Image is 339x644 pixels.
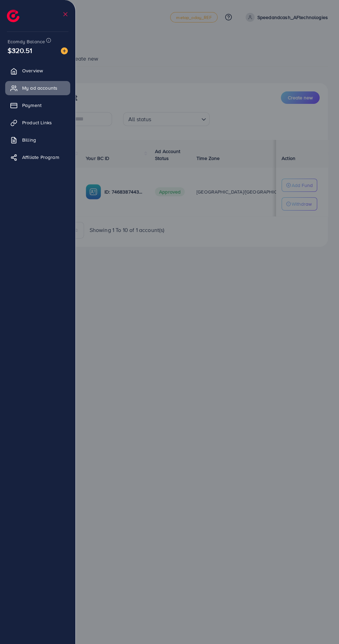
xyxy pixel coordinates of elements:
[22,136,36,143] span: Billing
[8,45,32,55] span: $320.51
[22,67,43,74] span: Overview
[5,81,70,95] a: My ad accounts
[22,119,52,126] span: Product Links
[310,613,334,639] iframe: Chat
[5,150,70,164] a: Affiliate Program
[22,102,42,109] span: Payment
[5,98,70,112] a: Payment
[7,10,19,22] img: logo
[5,133,70,147] a: Billing
[22,84,57,91] span: My ad accounts
[61,47,68,54] img: image
[8,38,45,45] span: Ecomdy Balance
[5,64,70,78] a: Overview
[22,154,59,161] span: Affiliate Program
[5,116,70,129] a: Product Links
